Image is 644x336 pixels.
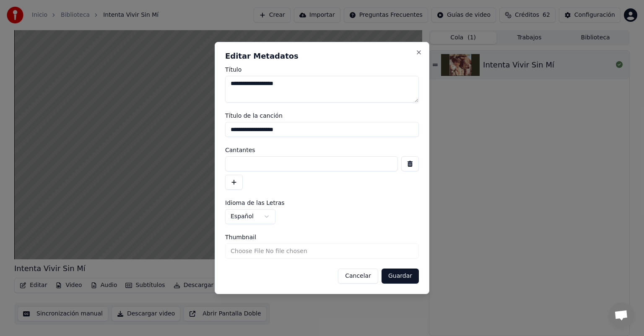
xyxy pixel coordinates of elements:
span: Thumbnail [225,234,256,240]
label: Cantantes [225,147,419,153]
h2: Editar Metadatos [225,52,419,60]
label: Título de la canción [225,113,419,119]
button: Cancelar [338,269,378,284]
button: Guardar [382,269,419,284]
span: Idioma de las Letras [225,200,285,206]
label: Título [225,67,419,72]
